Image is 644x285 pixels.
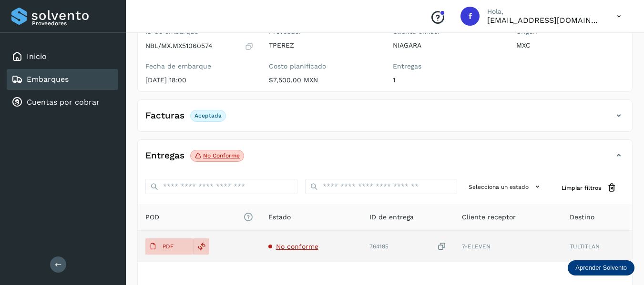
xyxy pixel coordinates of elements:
[465,179,546,195] button: Selecciona un estado
[575,264,627,272] p: Aprender Solvento
[32,20,114,27] p: Proveedores
[145,76,254,84] p: [DATE] 18:00
[145,62,254,70] label: Fecha de embarque
[562,231,633,262] td: TULTITLAN
[269,41,377,49] p: TPEREZ
[27,75,69,84] a: Embarques
[393,41,501,49] p: NIAGARA
[269,62,377,70] label: Costo planificado
[145,238,193,255] button: PDF
[27,98,100,107] a: Cuentas por cobrar
[562,184,601,192] span: Limpiar filtros
[568,260,634,275] div: Aprender Solvento
[7,46,118,67] div: Inicio
[393,76,501,84] p: 1
[194,112,222,119] p: Aceptada
[145,150,184,161] h4: Entregas
[516,41,624,49] p: MXC
[369,212,414,222] span: ID de entrega
[487,8,602,16] p: Hola,
[145,42,213,50] p: NBL/MX.MX51060574
[145,212,253,222] span: POD
[268,212,291,222] span: Estado
[203,152,240,159] p: No conforme
[454,231,562,262] td: 7-ELEVEN
[276,243,318,250] span: No conforme
[393,62,501,70] label: Entregas
[138,108,632,131] div: FacturasAceptada
[269,76,377,84] p: $7,500.00 MXN
[27,52,47,61] a: Inicio
[554,179,624,197] button: Limpiar filtros
[487,16,602,25] p: finanzastransportesperez@gmail.com
[462,212,516,222] span: Cliente receptor
[138,147,632,171] div: EntregasNo conforme
[570,212,594,222] span: Destino
[163,243,174,250] p: PDF
[193,238,209,255] div: Reemplazar POD
[7,69,118,90] div: Embarques
[7,92,118,113] div: Cuentas por cobrar
[369,242,447,252] div: 764195
[145,110,184,121] h4: Facturas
